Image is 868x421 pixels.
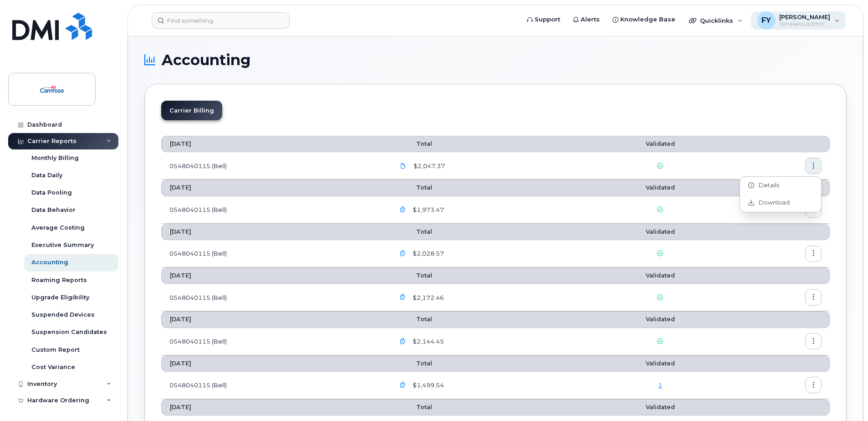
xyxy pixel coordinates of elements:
span: $2,028.57 [411,249,444,258]
td: 0548040115 (Bell) [161,196,386,224]
td: 0548040115 (Bell) [161,152,386,180]
span: Total [394,140,432,147]
th: [DATE] [161,180,386,196]
a: images/PDF_548040115_026_0000000000.pdf [394,158,412,174]
span: Download [754,199,790,207]
span: Total [394,316,432,323]
span: Total [394,404,432,411]
th: Validated [591,399,730,416]
th: Validated [591,224,730,240]
span: $2,144.45 [411,337,444,346]
th: Validated [591,355,730,372]
th: [DATE] [161,224,386,240]
th: Validated [591,180,730,196]
th: [DATE] [161,399,386,416]
th: [DATE] [161,136,386,152]
span: Details [754,181,779,190]
th: Validated [591,136,730,152]
span: Total [394,272,432,279]
th: Validated [591,311,730,328]
span: Total [394,228,432,235]
th: [DATE] [161,311,386,328]
a: 1 [658,381,662,389]
td: 0548040115 (Bell) [161,240,386,267]
td: 0548040115 (Bell) [161,372,386,399]
td: 0548040115 (Bell) [161,284,386,311]
span: $2,047.37 [412,162,445,170]
th: [DATE] [161,355,386,372]
span: Total [394,360,432,367]
span: $1,499.54 [411,381,444,390]
span: Accounting [162,53,250,67]
th: Validated [591,267,730,284]
th: [DATE] [161,267,386,284]
span: $1,973.47 [411,205,444,214]
span: $2,172.46 [411,293,444,302]
span: Total [394,184,432,191]
td: 0548040115 (Bell) [161,328,386,355]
